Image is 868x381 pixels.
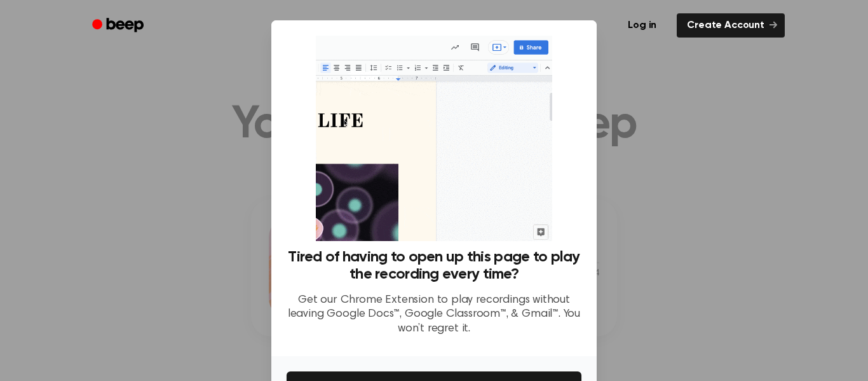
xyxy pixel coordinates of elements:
[83,13,155,38] a: Beep
[615,11,669,40] a: Log in
[316,36,552,241] img: Beep extension in action
[677,13,785,38] a: Create Account
[287,293,581,336] p: Get our Chrome Extension to play recordings without leaving Google Docs™, Google Classroom™, & Gm...
[287,249,581,283] h3: Tired of having to open up this page to play the recording every time?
